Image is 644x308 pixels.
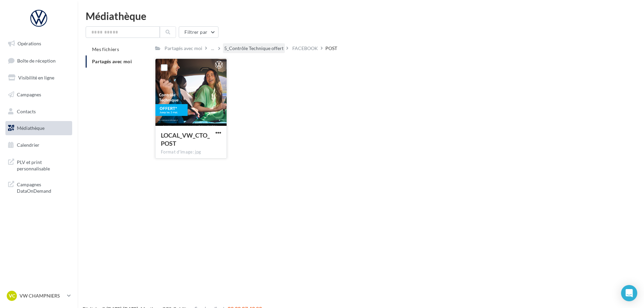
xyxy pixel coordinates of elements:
[92,58,132,64] span: Partagés avec moi
[18,41,41,46] span: Opérations
[4,121,74,135] a: Médiathèque
[4,37,74,51] a: Opérations
[17,92,41,97] span: Campagnes
[325,45,337,52] div: POST
[224,45,284,52] div: 5_Contrôle Technique offert
[4,71,74,85] a: Visibilité en ligne
[17,180,69,194] span: Campagnes DataOnDemand
[17,57,56,63] span: Boîte de réception
[92,46,119,52] span: Mes fichiers
[161,132,210,147] span: LOCAL_VW_CTO_POST
[17,142,39,148] span: Calendrier
[9,292,15,299] span: VC
[17,108,36,114] span: Contacts
[4,155,74,175] a: PLV et print personnalisable
[4,88,74,102] a: Campagnes
[4,104,74,119] a: Contacts
[17,158,69,172] span: PLV et print personnalisable
[165,45,202,52] div: Partagés avec moi
[5,289,72,302] a: VC VW CHAMPNIERS
[4,177,74,197] a: Campagnes DataOnDemand
[210,44,215,53] div: ...
[179,26,218,38] button: Filtrer par
[161,149,221,155] div: Format d'image: jpg
[20,292,64,299] p: VW CHAMPNIERS
[18,75,54,80] span: Visibilité en ligne
[86,11,636,21] div: Médiathèque
[621,285,637,301] div: Open Intercom Messenger
[17,125,45,131] span: Médiathèque
[4,138,74,152] a: Calendrier
[4,53,74,68] a: Boîte de réception
[292,45,318,52] div: FACEBOOK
